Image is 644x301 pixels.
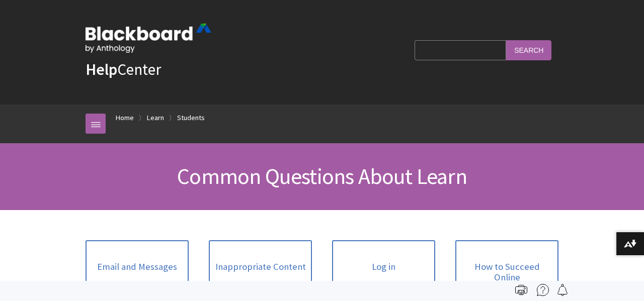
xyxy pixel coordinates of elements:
strong: Help [86,59,117,79]
img: Follow this page [556,284,569,296]
img: Blackboard by Anthology [86,24,211,53]
span: Common Questions About Learn [177,162,467,190]
a: Email and Messages [86,240,189,293]
a: Inappropriate Content [209,240,312,293]
a: Learn [147,112,164,124]
img: Print [515,284,527,296]
input: Search [506,40,551,60]
a: Log in [332,240,435,293]
img: More help [537,284,549,296]
a: Students [177,112,205,124]
a: Home [116,112,134,124]
a: HelpCenter [86,59,161,79]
